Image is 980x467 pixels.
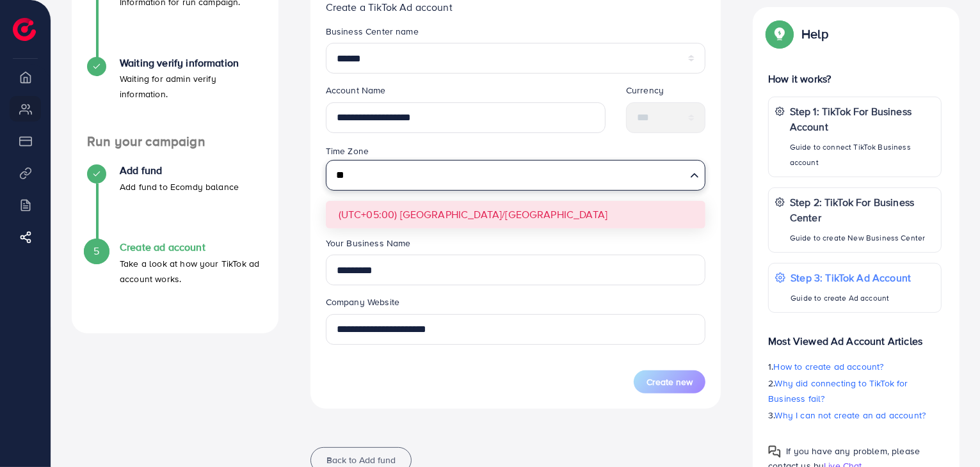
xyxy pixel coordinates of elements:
span: How to create ad account? [774,360,884,373]
h4: Create ad account [120,241,263,253]
li: Waiting verify information [72,57,278,134]
span: Back to Add fund [326,454,396,466]
p: 2. [768,376,942,406]
li: Add fund [72,164,278,241]
p: Step 1: TikTok For Business Account [790,104,935,134]
span: 5 [93,244,99,258]
p: Guide to create New Business Center [790,230,935,246]
p: Help [801,26,828,42]
span: Why did connecting to TikTok for Business fail? [768,377,908,405]
p: 1. [768,359,942,374]
img: logo [13,18,36,41]
button: Create new [634,370,705,393]
h4: Add fund [120,164,239,177]
legend: Account Name [326,84,606,102]
iframe: Chat [926,409,970,457]
p: Guide to connect TikTok Business account [790,139,935,170]
p: Step 3: TikTok Ad Account [791,270,911,285]
legend: Business Center name [326,25,706,43]
legend: Currency [626,84,705,102]
h4: Run your campaign [72,134,278,150]
img: Popup guide [768,22,791,45]
div: Search for option [326,160,706,191]
p: How it works? [768,71,942,86]
legend: Company Website [326,296,706,313]
h4: Waiting verify information [120,57,263,69]
p: 3. [768,408,942,423]
span: Create new [647,376,693,388]
p: Waiting for admin verify information. [120,71,263,102]
label: Time Zone [326,145,369,157]
legend: Your Business Name [326,237,706,255]
li: (UTC+05:00) [GEOGRAPHIC_DATA]/[GEOGRAPHIC_DATA] [326,201,706,228]
p: Guide to create Ad account [791,290,911,306]
p: Step 2: TikTok For Business Center [790,194,935,225]
img: Popup guide [768,446,781,459]
p: Most Viewed Ad Account Articles [768,323,942,349]
input: Search for option [332,164,686,187]
li: Create ad account [72,241,278,318]
p: Add fund to Ecomdy balance [120,179,239,194]
span: Why I can not create an ad account? [775,409,926,422]
p: Take a look at how your TikTok ad account works. [120,256,263,287]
